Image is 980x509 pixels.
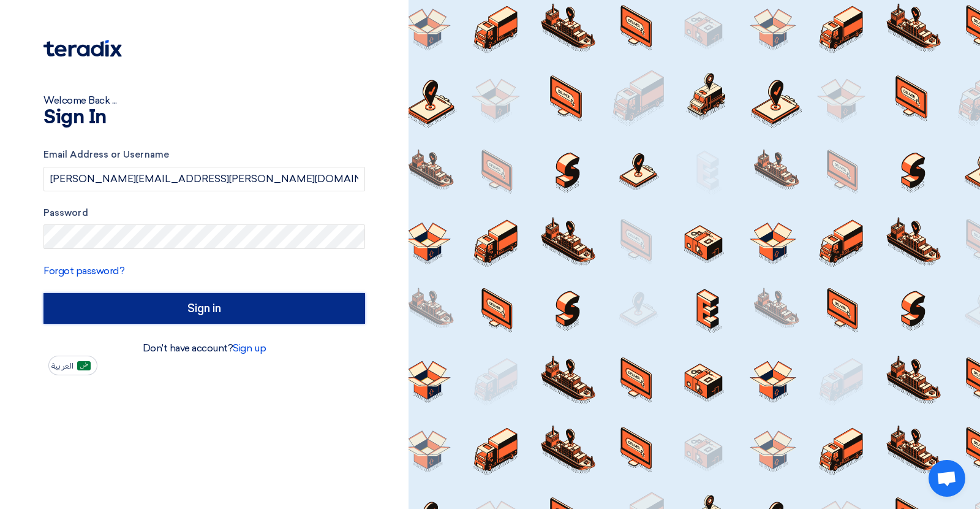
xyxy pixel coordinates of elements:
[43,108,365,128] h1: Sign In
[77,361,91,370] img: ar-AR.png
[233,342,266,354] a: Sign up
[43,341,365,356] div: Don't have account?
[929,460,965,497] div: Open chat
[43,93,365,108] div: Welcome Back ...
[51,362,73,370] span: العربية
[48,356,97,375] button: العربية
[43,148,365,162] label: Email Address or Username
[43,40,122,57] img: Teradix logo
[43,265,124,277] a: Forgot password?
[43,167,365,191] input: Enter your business email or username
[43,206,365,220] label: Password
[43,293,365,324] input: Sign in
